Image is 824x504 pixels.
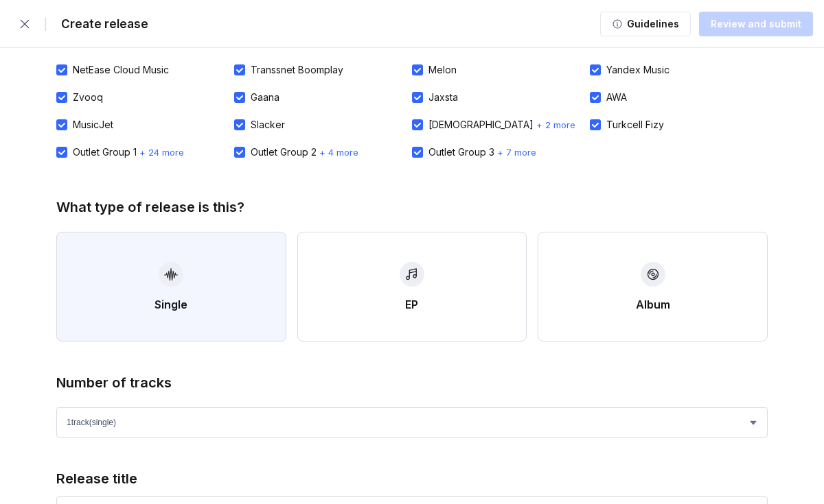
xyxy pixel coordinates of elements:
div: MusicJet [73,119,113,130]
span: + 4 more [319,147,358,158]
span: + 7 more [497,147,536,158]
div: | [44,17,47,31]
div: What type of release is this? [56,199,244,215]
div: Outlet Group 1 [73,147,137,158]
span: + 24 more [139,147,184,158]
button: Guidelines [600,12,691,36]
div: Outlet Group 2 [251,147,317,158]
div: Release title [56,470,137,487]
div: Transsnet Boomplay [251,64,343,75]
div: Jaxsta [428,92,458,103]
button: EP [297,232,527,341]
div: EP [405,298,418,311]
div: Zvooq [73,92,103,103]
div: Number of tracks [56,374,172,391]
div: Single [154,298,187,311]
button: Single [56,232,286,341]
div: [DEMOGRAPHIC_DATA] [428,119,534,130]
span: + 2 more [536,119,575,130]
div: Turkcell Fizy [606,119,664,130]
div: Slacker [251,119,285,130]
div: NetEase Cloud Music [73,64,169,75]
div: Outlet Group 3 [428,147,494,158]
button: Album [538,232,768,341]
div: Gaana [251,92,279,103]
div: Guidelines [623,17,679,31]
div: Create release [53,17,148,31]
div: Album [636,298,670,311]
div: Yandex Music [606,64,669,75]
div: AWA [606,92,627,103]
div: Melon [428,64,457,75]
